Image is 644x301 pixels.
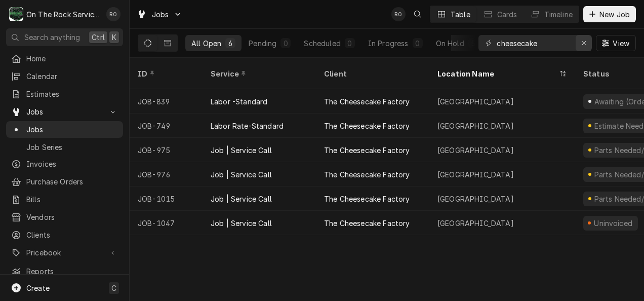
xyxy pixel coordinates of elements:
[324,68,419,79] div: Client
[26,124,118,135] span: Jobs
[437,169,514,180] div: [GEOGRAPHIC_DATA]
[26,176,118,187] span: Purchase Orders
[26,247,103,258] span: Pricebook
[26,71,118,82] span: Calendar
[211,68,306,79] div: Service
[6,244,123,261] a: Go to Pricebook
[497,9,517,20] div: Cards
[211,145,272,156] div: Job | Service Call
[26,212,118,222] span: Vendors
[597,9,632,20] span: New Job
[451,9,470,20] div: Table
[324,96,410,107] div: The Cheesecake Factory
[6,139,123,156] a: Job Series
[211,194,272,204] div: Job | Service Call
[227,38,233,49] div: 6
[211,169,272,180] div: Job | Service Call
[6,86,123,102] a: Estimates
[26,284,50,292] span: Create
[9,7,23,21] div: On The Rock Services's Avatar
[130,211,203,235] div: JOB-1047
[611,38,631,49] span: View
[324,194,410,204] div: The Cheesecake Factory
[470,38,476,49] div: 5
[410,6,426,22] button: Open search
[112,32,116,43] span: K
[130,186,203,211] div: JOB-1015
[26,9,101,20] div: On The Rock Services
[26,53,118,64] span: Home
[26,194,118,205] span: Bills
[6,50,123,67] a: Home
[436,38,464,49] div: On Hold
[437,145,514,156] div: [GEOGRAPHIC_DATA]
[6,209,123,225] a: Vendors
[138,68,192,79] div: ID
[130,89,203,114] div: JOB-839
[593,218,634,229] div: Uninvoiced
[130,138,203,162] div: JOB-975
[152,9,169,20] span: Jobs
[347,38,353,49] div: 0
[544,9,573,20] div: Timeline
[324,218,410,229] div: The Cheesecake Factory
[324,169,410,180] div: The Cheesecake Factory
[415,38,421,49] div: 0
[583,6,636,22] button: New Job
[106,7,120,21] div: RO
[6,28,123,46] button: Search anythingCtrlK
[283,38,289,49] div: 0
[26,266,118,277] span: Reports
[576,35,592,51] button: Erase input
[26,106,103,117] span: Jobs
[6,263,123,280] a: Reports
[324,121,410,131] div: The Cheesecake Factory
[26,159,118,169] span: Invoices
[6,191,123,208] a: Bills
[6,68,123,85] a: Calendar
[191,38,221,49] div: All Open
[6,103,123,120] a: Go to Jobs
[6,227,123,243] a: Clients
[6,156,123,172] a: Invoices
[437,121,514,131] div: [GEOGRAPHIC_DATA]
[106,7,120,21] div: Rich Ortega's Avatar
[130,114,203,138] div: JOB-749
[324,145,410,156] div: The Cheesecake Factory
[6,121,123,138] a: Jobs
[596,35,636,51] button: View
[497,35,573,51] input: Keyword search
[437,96,514,107] div: [GEOGRAPHIC_DATA]
[130,162,203,186] div: JOB-976
[391,7,406,21] div: RO
[437,68,557,79] div: Location Name
[26,89,118,99] span: Estimates
[24,32,80,43] span: Search anything
[368,38,409,49] div: In Progress
[26,142,118,153] span: Job Series
[391,7,406,21] div: Rich Ortega's Avatar
[26,230,118,240] span: Clients
[249,38,276,49] div: Pending
[211,218,272,229] div: Job | Service Call
[304,38,340,49] div: Scheduled
[437,218,514,229] div: [GEOGRAPHIC_DATA]
[133,6,186,23] a: Go to Jobs
[437,194,514,204] div: [GEOGRAPHIC_DATA]
[9,7,23,21] div: O
[6,173,123,190] a: Purchase Orders
[111,283,116,293] span: C
[211,96,267,107] div: Labor -Standard
[92,32,105,43] span: Ctrl
[211,121,284,131] div: Labor Rate-Standard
